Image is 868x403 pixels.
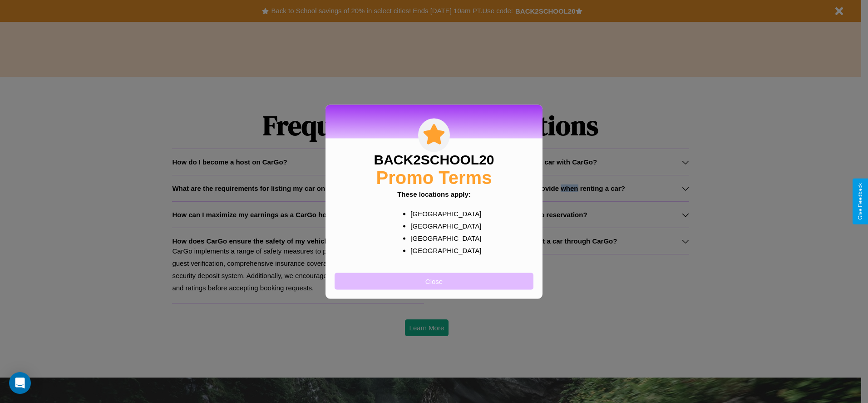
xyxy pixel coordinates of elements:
div: Give Feedback [857,183,863,220]
p: [GEOGRAPHIC_DATA] [410,207,475,219]
b: These locations apply: [397,190,471,198]
button: Close [335,273,533,289]
h3: BACK2SCHOOL20 [374,152,494,167]
p: [GEOGRAPHIC_DATA] [410,219,475,232]
p: [GEOGRAPHIC_DATA] [410,232,475,244]
div: Open Intercom Messenger [9,372,31,394]
h2: Promo Terms [376,167,492,188]
p: [GEOGRAPHIC_DATA] [410,244,475,256]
